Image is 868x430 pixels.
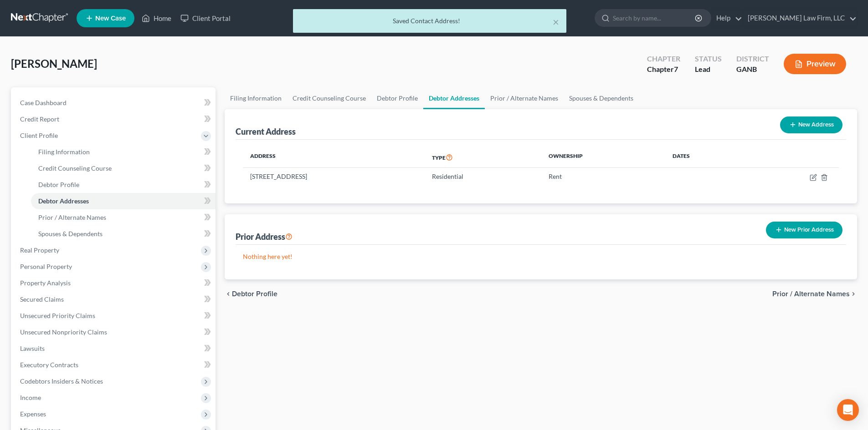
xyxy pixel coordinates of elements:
[243,147,425,168] th: Address
[695,64,722,75] div: Lead
[13,357,216,373] a: Executory Contracts
[784,54,846,74] button: Preview
[20,279,71,287] span: Property Analysis
[423,87,485,109] a: Debtor Addresses
[20,132,58,139] span: Client Profile
[13,95,216,111] a: Case Dashboard
[780,116,842,133] button: New Address
[13,275,216,291] a: Property Analysis
[13,340,216,357] a: Lawsuits
[20,115,59,123] span: Credit Report
[225,87,287,109] a: Filing Information
[553,16,559,27] button: ×
[38,230,103,238] span: Spouses & Dependents
[736,64,769,75] div: GANB
[837,399,859,421] div: Open Intercom Messenger
[20,246,59,254] span: Real Property
[20,361,78,369] span: Executory Contracts
[425,168,541,185] td: Residential
[850,290,857,298] i: chevron_right
[31,193,216,209] a: Debtor Addresses
[772,290,857,298] button: Prior / Alternate Names chevron_right
[31,177,216,193] a: Debtor Profile
[300,16,559,25] div: Saved Contact Address!
[485,87,564,109] a: Prior / Alternate Names
[225,290,277,298] button: chevron_left Debtor Profile
[695,54,722,64] div: Status
[38,197,89,205] span: Debtor Addresses
[20,344,45,352] span: Lawsuits
[13,324,216,340] a: Unsecured Nonpriority Claims
[225,290,232,298] i: chevron_left
[38,181,79,188] span: Debtor Profile
[31,226,216,242] a: Spouses & Dependents
[766,222,842,238] button: New Prior Address
[674,65,678,73] span: 7
[20,377,103,385] span: Codebtors Insiders & Notices
[243,168,425,185] td: [STREET_ADDRESS]
[31,209,216,226] a: Prior / Alternate Names
[13,291,216,308] a: Secured Claims
[11,57,97,70] span: [PERSON_NAME]
[425,147,541,168] th: Type
[665,147,746,168] th: Dates
[20,312,95,319] span: Unsecured Priority Claims
[541,147,665,168] th: Ownership
[38,213,106,221] span: Prior / Alternate Names
[232,290,277,298] span: Debtor Profile
[564,87,639,109] a: Spouses & Dependents
[371,87,423,109] a: Debtor Profile
[13,111,216,127] a: Credit Report
[20,263,72,270] span: Personal Property
[772,290,850,298] span: Prior / Alternate Names
[243,252,839,261] p: Nothing here yet!
[38,164,112,172] span: Credit Counseling Course
[20,99,67,106] span: Case Dashboard
[647,54,680,64] div: Chapter
[31,160,216,177] a: Credit Counseling Course
[736,54,769,64] div: District
[20,394,41,401] span: Income
[236,126,296,137] div: Current Address
[287,87,371,109] a: Credit Counseling Course
[20,295,64,303] span: Secured Claims
[541,168,665,185] td: Rent
[13,308,216,324] a: Unsecured Priority Claims
[20,328,107,336] span: Unsecured Nonpriority Claims
[647,64,680,75] div: Chapter
[31,144,216,160] a: Filing Information
[20,410,46,418] span: Expenses
[236,231,293,242] div: Prior Address
[38,148,90,156] span: Filing Information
